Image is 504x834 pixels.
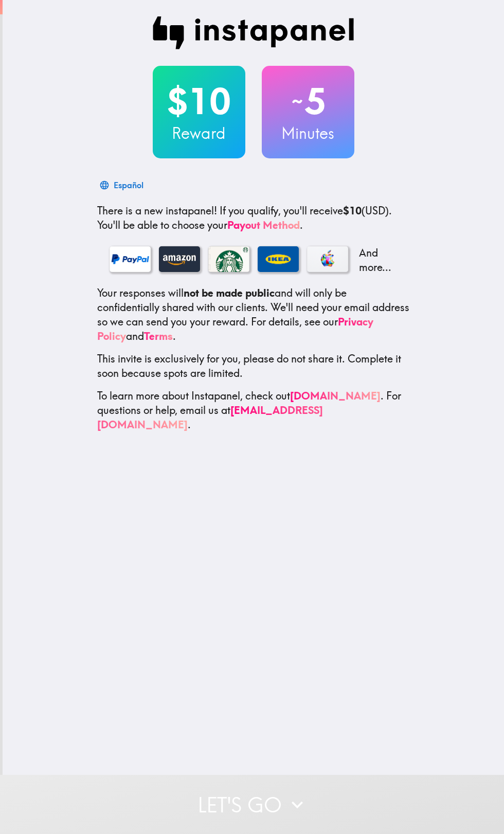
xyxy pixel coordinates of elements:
p: If you qualify, you'll receive (USD) . You'll be able to choose your . [97,204,410,232]
h3: Minutes [262,122,354,144]
p: To learn more about Instapanel, check out . For questions or help, email us at . [97,389,410,432]
b: $10 [343,204,362,217]
h2: 5 [262,80,354,122]
a: [EMAIL_ADDRESS][DOMAIN_NAME] [97,404,323,431]
h2: $10 [153,80,245,122]
a: Payout Method [227,219,300,231]
span: There is a new instapanel! [97,204,217,217]
p: Your responses will and will only be confidentially shared with our clients. We'll need your emai... [97,286,410,343]
span: ~ [290,86,304,117]
img: Instapanel [153,16,354,49]
button: Español [97,175,148,195]
a: Terms [144,330,173,342]
h3: Reward [153,122,245,144]
b: not be made public [184,286,275,299]
div: Español [114,178,143,192]
a: [DOMAIN_NAME] [290,389,381,402]
a: Privacy Policy [97,315,373,342]
p: This invite is exclusively for you, please do not share it. Complete it soon because spots are li... [97,352,410,380]
p: And more... [356,246,398,275]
